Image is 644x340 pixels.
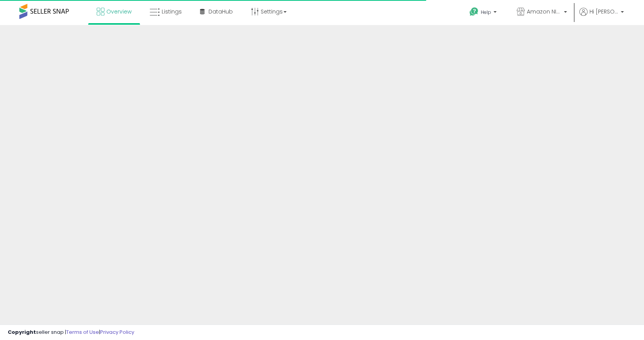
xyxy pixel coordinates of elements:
span: Hi [PERSON_NAME] [589,8,618,15]
i: Get Help [469,7,479,17]
span: Listings [162,8,182,15]
span: Overview [106,8,132,15]
span: DataHub [208,8,233,15]
a: Terms of Use [66,328,99,336]
a: Hi [PERSON_NAME] [579,8,624,25]
strong: Copyright [8,328,36,336]
a: Privacy Policy [100,328,134,336]
span: Help [481,9,491,15]
div: seller snap | | [8,329,134,336]
span: Amazon NINJA [527,8,562,15]
a: Help [463,1,504,25]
